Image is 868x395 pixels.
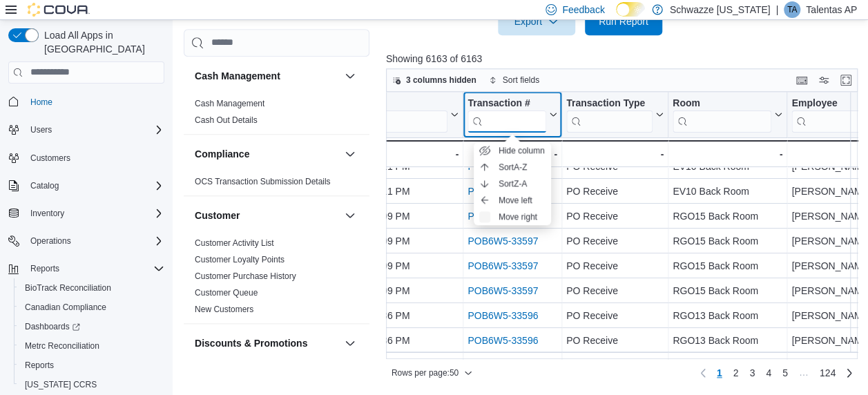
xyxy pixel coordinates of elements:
span: Dashboards [19,318,164,335]
span: Operations [30,235,71,247]
span: Catalog [30,180,59,191]
a: Page 3 of 124 [744,362,760,384]
div: RGO15 Back Room [673,258,782,274]
div: Transaction # [467,97,546,110]
button: Compliance [342,145,358,162]
span: Customer Activity List [195,237,274,248]
button: Discounts & Promotions [195,336,339,349]
button: SortZ-A [474,175,551,192]
a: POB6W5-33597 [467,260,538,271]
div: PO Receive [566,258,664,274]
span: Rows per page : 50 [392,367,459,378]
span: New Customers [195,303,253,314]
button: Users [25,122,57,138]
div: RGO15 Back Room [673,233,782,249]
div: [DATE] 6:14:09 PM [327,258,458,274]
div: Transaction Type [566,97,653,132]
span: Feedback [562,3,604,17]
div: [DATE] 5:52:36 PM [327,357,458,374]
div: Date Time [327,97,447,110]
a: Page 124 of 124 [814,362,841,384]
span: BioTrack Reconciliation [19,280,164,296]
button: Move left [474,192,551,209]
span: Cash Out Details [195,114,258,125]
div: PO Receive [566,307,664,324]
button: Operations [3,231,170,251]
div: [DATE] 6:14:09 PM [327,282,458,299]
a: [US_STATE] CCRS [19,376,102,393]
h3: Discounts & Promotions [195,336,307,349]
a: Page 2 of 124 [728,362,744,384]
span: Customers [25,149,164,166]
span: 4 [766,366,771,380]
span: Inventory [30,208,64,219]
div: PO Receive [566,282,664,299]
span: Sort fields [503,75,539,86]
span: Operations [25,233,164,249]
button: Reports [14,356,170,375]
div: - [327,146,458,162]
button: Operations [25,233,77,249]
button: Previous page [695,365,711,381]
span: Hide column [499,145,545,156]
span: BioTrack Reconciliation [25,282,111,293]
div: Customer [184,234,369,322]
a: Customer Queue [195,287,258,297]
a: Dashboards [19,318,86,335]
p: Talentas AP [806,1,857,18]
span: Reports [19,357,164,374]
button: Rows per page:50 [386,365,478,381]
span: 3 [749,366,755,380]
span: Customer Loyalty Points [195,253,284,264]
button: Metrc Reconciliation [14,336,170,356]
div: Compliance [184,173,369,195]
button: Page 1 of 124 [711,362,728,384]
button: Hide column [474,142,551,159]
button: [US_STATE] CCRS [14,375,170,394]
span: Catalog [25,177,164,194]
a: Metrc Reconciliation [19,338,105,354]
ul: Pagination for preceding grid [711,362,841,384]
button: Compliance [195,146,339,160]
button: Customers [3,148,170,168]
a: Page 4 of 124 [760,362,777,384]
span: Inventory [25,205,164,222]
div: PO Receive [566,208,664,224]
span: Move left [499,195,532,206]
button: Transaction # [467,97,557,132]
a: Reports [19,357,59,374]
button: Transaction Type [566,97,664,132]
div: RGO13 Back Room [673,307,782,324]
button: Export [498,8,575,35]
div: [DATE] 5:52:36 PM [327,332,458,349]
a: BioTrack Reconciliation [19,280,117,296]
a: Cash Out Details [195,115,258,124]
span: 124 [820,366,836,380]
a: OCS Transaction Submission Details [195,176,331,186]
a: Next page [841,365,858,381]
button: Date Time [327,97,458,132]
a: Home [25,94,58,110]
a: POB6W5-33598 [467,161,538,172]
span: Customers [30,153,70,164]
span: 2 [733,366,739,380]
div: Room [673,97,771,132]
a: Dashboards [14,317,170,336]
a: Canadian Compliance [19,299,112,316]
a: Customers [25,150,76,166]
div: Cash Management [184,95,369,133]
div: RGO13 Back Room [673,357,782,374]
button: Inventory [25,205,70,222]
p: Showing 6163 of 6163 [386,52,862,66]
a: POB6W5-33597 [467,211,538,222]
button: Customer [342,206,358,223]
span: Users [25,122,164,138]
span: Cash Management [195,97,264,108]
button: Keyboard shortcuts [793,72,810,88]
button: Users [3,120,170,139]
div: PO Receive [566,233,664,249]
button: Catalog [25,177,64,194]
h3: Customer [195,208,240,222]
button: Reports [25,260,65,277]
a: Page 5 of 124 [777,362,793,384]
